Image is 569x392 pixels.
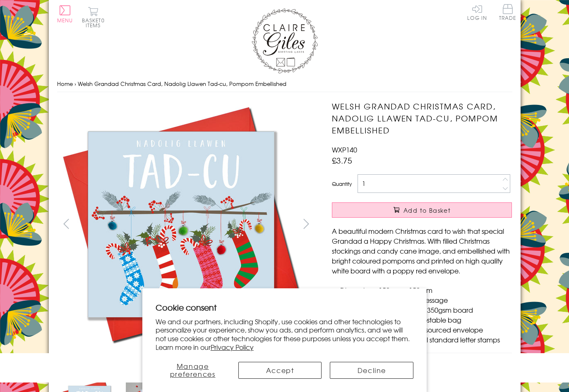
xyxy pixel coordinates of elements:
[57,76,512,93] nav: breadcrumbs
[340,285,512,295] li: Dimensions: 150mm x 150mm
[332,202,512,218] button: Add to Basket
[78,80,286,88] span: Welsh Grandad Christmas Card, Nadolig Llawen Tad-cu, Pompom Embellished
[315,100,564,299] img: Welsh Grandad Christmas Card, Nadolig Llawen Tad-cu, Pompom Embellished
[211,342,254,352] a: Privacy Policy
[57,5,73,23] button: Menu
[499,4,516,22] a: Trade
[332,100,512,136] h1: Welsh Grandad Christmas Card, Nadolig Llawen Tad-cu, Pompom Embellished
[156,302,414,313] h2: Cookie consent
[74,80,76,88] span: ›
[238,362,322,379] button: Accept
[332,226,512,276] p: A beautiful modern Christmas card to wish that special Grandad a Happy Christmas. With filled Chr...
[252,8,318,74] img: Claire Giles Greetings Cards
[499,4,516,20] span: Trade
[57,214,76,233] button: prev
[332,154,352,166] span: £3.75
[156,317,414,352] p: We and our partners, including Shopify, use cookies and other technologies to personalize your ex...
[57,17,73,24] span: Menu
[86,17,105,29] span: 0 items
[297,214,315,233] button: next
[332,180,352,188] label: Quantity
[332,145,357,154] span: WXP140
[170,361,216,379] span: Manage preferences
[82,7,105,28] button: Basket0 items
[57,100,305,348] img: Welsh Grandad Christmas Card, Nadolig Llawen Tad-cu, Pompom Embellished
[57,80,73,88] a: Home
[156,362,230,379] button: Manage preferences
[467,4,487,20] a: Log In
[330,362,413,379] button: Decline
[403,206,451,214] span: Add to Basket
